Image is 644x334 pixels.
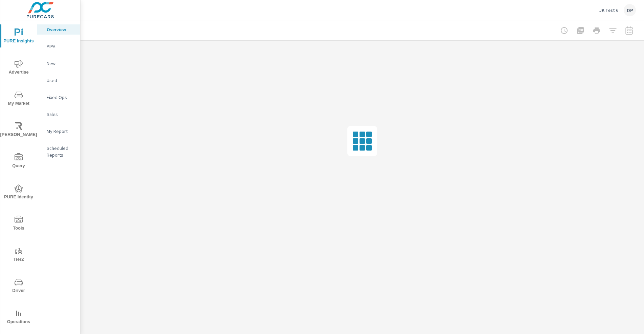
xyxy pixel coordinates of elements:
[47,26,75,33] p: Overview
[2,216,35,232] span: Tools
[37,75,80,85] div: Used
[37,109,80,119] div: Sales
[2,309,35,326] span: Operations
[47,60,75,67] p: New
[2,91,35,107] span: My Market
[2,28,35,45] span: PURE Insights
[37,92,80,102] div: Fixed Ops
[47,43,75,50] p: PIPA
[37,24,80,35] div: Overview
[599,7,618,13] p: JK Test 6
[2,60,35,76] span: Advertise
[2,153,35,170] span: Query
[47,128,75,135] p: My Report
[37,58,80,68] div: New
[47,94,75,101] p: Fixed Ops
[2,278,35,295] span: Driver
[47,111,75,118] p: Sales
[37,143,80,160] div: Scheduled Reports
[37,126,80,136] div: My Report
[2,184,35,201] span: PURE Identity
[2,247,35,263] span: Tier2
[37,41,80,52] div: PIPA
[2,122,35,139] span: [PERSON_NAME]
[47,145,75,158] p: Scheduled Reports
[624,4,636,16] div: DP
[47,77,75,84] p: Used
